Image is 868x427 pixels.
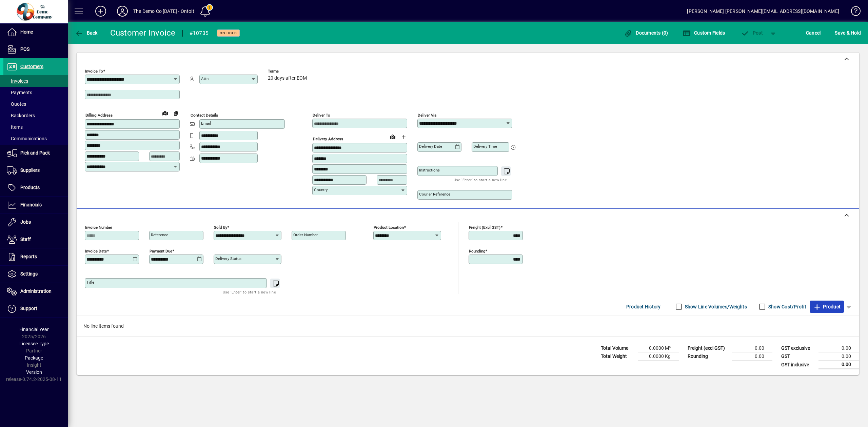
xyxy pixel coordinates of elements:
[3,121,68,133] a: Items
[806,27,821,38] span: Cancel
[623,27,670,39] button: Documents (0)
[454,176,507,184] mat-hint: Use 'Enter' to start a new line
[804,27,823,39] button: Cancel
[732,352,772,361] td: 0.00
[171,108,181,119] button: Copy to Delivery address
[190,28,209,39] div: #10735
[313,113,330,118] mat-label: Deliver To
[684,303,747,310] label: Show Line Volumes/Weights
[419,192,450,197] mat-label: Courier Reference
[597,352,638,361] td: Total Weight
[737,27,766,39] button: Post
[835,30,837,36] span: S
[133,6,194,17] div: The Demo Co [DATE] - Ontoit
[778,352,818,361] td: GST
[25,355,43,361] span: Package
[778,344,818,352] td: GST exclusive
[687,6,839,17] div: [PERSON_NAME] [PERSON_NAME][EMAIL_ADDRESS][DOMAIN_NAME]
[293,232,318,237] mat-label: Order number
[20,219,31,225] span: Jobs
[20,271,38,277] span: Settings
[624,30,668,36] span: Documents (0)
[681,27,727,39] button: Custom Fields
[3,214,68,231] a: Jobs
[3,145,68,162] a: Pick and Pack
[469,225,500,230] mat-label: Freight (excl GST)
[20,167,40,173] span: Suppliers
[160,107,171,118] a: View on map
[20,237,31,242] span: Staff
[418,113,436,118] mat-label: Deliver via
[3,24,68,41] a: Home
[810,301,844,313] button: Product
[85,69,103,74] mat-label: Invoice To
[398,131,409,142] button: Choose address
[314,187,328,192] mat-label: Country
[419,168,440,172] mat-label: Instructions
[7,124,23,130] span: Items
[3,231,68,248] a: Staff
[223,288,276,296] mat-hint: Use 'Enter' to start a new line
[833,27,863,39] button: Save & Hold
[151,232,168,237] mat-label: Reference
[215,256,241,261] mat-label: Delivery status
[741,30,763,36] span: ost
[683,30,725,36] span: Custom Fields
[3,98,68,110] a: Quotes
[469,249,485,253] mat-label: Rounding
[3,283,68,300] a: Administration
[20,254,37,259] span: Reports
[753,30,756,36] span: P
[7,101,26,107] span: Quotes
[77,316,859,337] div: No line items found
[3,248,68,265] a: Reports
[813,301,841,312] span: Product
[7,113,35,118] span: Backorders
[767,303,806,310] label: Show Cost/Profit
[732,344,772,352] td: 0.00
[818,361,859,369] td: 0.00
[73,27,99,39] button: Back
[20,202,42,207] span: Financials
[7,78,28,84] span: Invoices
[19,341,49,346] span: Licensee Type
[473,144,497,149] mat-label: Delivery time
[20,46,29,52] span: POS
[7,136,47,141] span: Communications
[20,288,52,294] span: Administration
[387,131,398,142] a: View on map
[26,369,42,375] span: Version
[3,266,68,283] a: Settings
[20,29,33,35] span: Home
[778,361,818,369] td: GST inclusive
[90,5,112,17] button: Add
[220,31,237,35] span: On hold
[268,76,307,81] span: 20 days after EOM
[7,90,32,95] span: Payments
[85,225,112,230] mat-label: Invoice number
[3,162,68,179] a: Suppliers
[20,306,37,311] span: Support
[150,249,172,253] mat-label: Payment due
[75,30,98,36] span: Back
[597,344,638,352] td: Total Volume
[85,249,107,253] mat-label: Invoice date
[3,87,68,98] a: Payments
[201,121,211,126] mat-label: Email
[201,76,209,81] mat-label: Attn
[374,225,404,230] mat-label: Product location
[835,27,861,38] span: ave & Hold
[19,327,49,332] span: Financial Year
[638,344,679,352] td: 0.0000 M³
[846,1,860,23] a: Knowledge Base
[684,352,732,361] td: Rounding
[624,301,664,313] button: Product History
[110,27,176,38] div: Customer Invoice
[3,300,68,317] a: Support
[112,5,133,17] button: Profile
[3,133,68,144] a: Communications
[68,27,105,39] app-page-header-button: Back
[20,150,50,156] span: Pick and Pack
[3,179,68,196] a: Products
[86,280,94,285] mat-label: Title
